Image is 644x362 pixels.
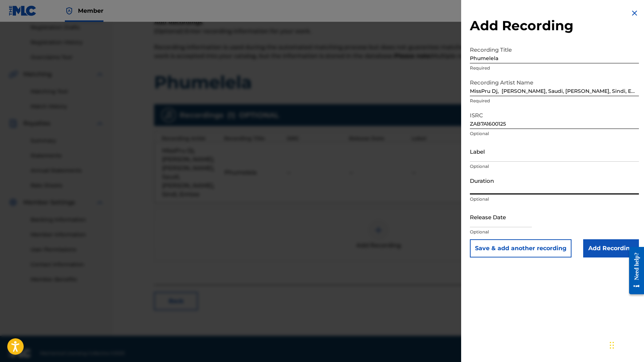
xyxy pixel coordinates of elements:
p: Required [470,65,639,71]
input: Add Recording [583,239,639,257]
p: Optional [470,163,639,170]
p: Required [470,98,639,104]
img: Top Rightsholder [65,7,74,15]
h2: Add Recording [470,17,639,34]
img: MLC Logo [9,5,37,16]
p: Optional [470,229,639,235]
iframe: Resource Center [624,240,644,302]
iframe: Chat Widget [608,327,644,362]
div: Drag [610,334,614,356]
button: Save & add another recording [470,239,572,257]
p: Optional [470,130,639,137]
span: Member [78,7,103,15]
p: Optional [470,196,639,202]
